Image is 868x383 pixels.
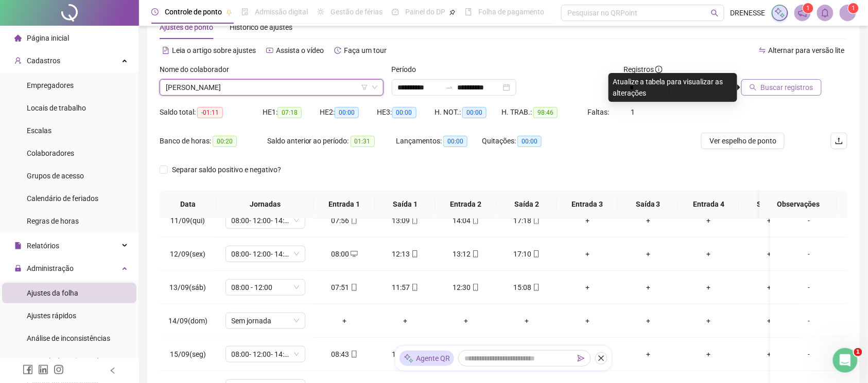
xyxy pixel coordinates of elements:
[496,190,557,218] th: Saída 2
[748,215,792,226] div: +
[848,3,859,13] sup: Atualize o seu contato no menu Meus Dados
[14,265,22,272] span: lock
[351,136,375,147] span: 01:31
[54,364,64,375] span: instagram
[276,46,324,54] span: Assista o vídeo
[160,23,213,31] span: Ajustes de ponto
[27,81,74,89] span: Empregadores
[14,57,22,64] span: user-add
[768,198,829,210] span: Observações
[687,349,731,360] div: +
[317,8,324,15] span: sun
[626,215,670,226] div: +
[27,289,78,297] span: Ajustes da folha
[748,248,792,260] div: +
[445,83,454,92] span: swap-right
[739,190,800,218] th: Saída 4
[38,364,48,375] span: linkedin
[711,9,719,17] span: search
[14,34,22,42] span: home
[383,248,427,260] div: 12:13
[750,84,757,91] span: search
[852,5,855,12] span: 1
[377,106,435,118] div: HE 3:
[505,215,549,226] div: 17:18
[165,8,222,16] span: Controle de ponto
[444,248,488,260] div: 13:12
[216,190,314,218] th: Jornadas
[532,250,540,258] span: mobile
[335,107,359,118] span: 00:00
[171,216,205,225] span: 11/09(qui)
[482,135,568,147] div: Quitações:
[578,355,585,362] span: send
[631,108,635,116] span: 1
[778,215,839,226] div: -
[557,190,618,218] th: Entrada 3
[344,46,387,54] span: Faça um tour
[731,7,766,19] span: DRENESSE
[687,315,731,326] div: +
[565,315,610,326] div: +
[350,284,358,291] span: mobile
[383,315,427,326] div: +
[655,66,663,73] span: info-circle
[443,136,467,147] span: 00:00
[230,23,292,31] span: Histórico de ajustes
[14,242,22,249] span: file
[375,190,436,218] th: Saída 1
[361,84,368,90] span: filter
[778,349,839,360] div: -
[748,349,792,360] div: +
[471,284,479,291] span: mobile
[587,108,611,116] span: Faltas:
[109,367,116,374] span: left
[27,312,76,320] span: Ajustes rápidos
[213,136,237,147] span: 00:20
[27,334,110,342] span: Análise de inconsistências
[197,107,223,118] span: -01:11
[778,315,839,326] div: -
[255,8,308,16] span: Admissão digital
[331,8,383,16] span: Gestão de férias
[609,73,737,102] div: Atualize a tabela para visualizar as alterações
[778,248,839,260] div: -
[334,47,341,54] span: history
[27,217,79,225] span: Regras de horas
[833,348,858,373] iframe: Intercom live chat
[170,283,206,291] span: 13/09(sáb)
[618,190,679,218] th: Saída 3
[435,106,501,118] div: H. NOT.:
[501,106,587,118] div: H. TRAB.:
[160,135,267,147] div: Banco de horas:
[769,46,845,54] span: Alternar para versão lite
[383,215,427,226] div: 13:09
[350,217,358,224] span: mobile
[533,107,558,118] span: 98:46
[27,194,98,203] span: Calendário de feriados
[687,248,731,260] div: +
[172,46,256,54] span: Leia o artigo sobre ajustes
[396,135,482,147] div: Lançamentos:
[392,64,423,75] label: Período
[505,315,549,326] div: +
[759,47,766,54] span: swap
[778,282,839,293] div: -
[266,47,273,54] span: youtube
[478,8,544,16] span: Folha de pagamento
[162,47,169,54] span: file-text
[410,217,419,224] span: mobile
[598,355,605,362] span: close
[383,282,427,293] div: 11:57
[741,79,822,96] button: Buscar registros
[350,250,358,258] span: desktop
[267,135,396,147] div: Saldo anterior ao período:
[444,215,488,226] div: 14:04
[565,282,610,293] div: +
[232,213,299,228] span: 08:00- 12:00- 14:00- 18:00
[263,106,320,118] div: HE 1:
[170,250,206,258] span: 12/09(sex)
[160,64,236,75] label: Nome do colaborador
[27,172,84,180] span: Grupos de acesso
[168,164,285,175] span: Separar saldo positivo e negativo?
